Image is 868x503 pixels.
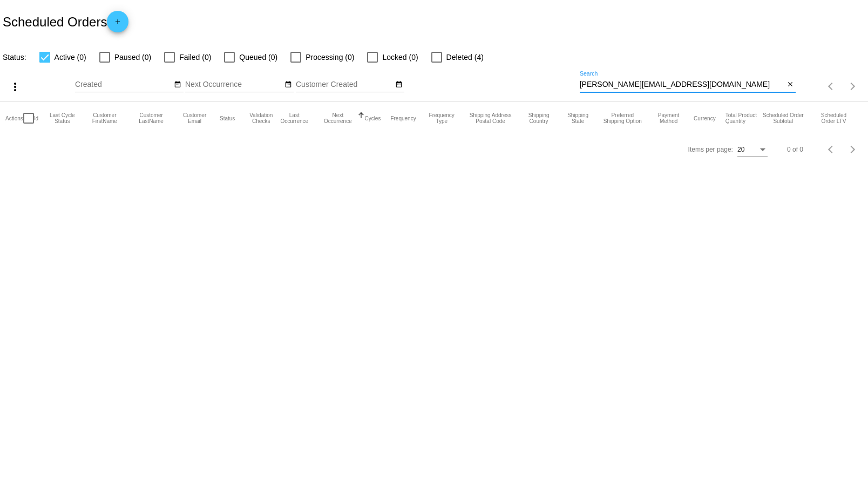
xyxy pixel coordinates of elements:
[179,112,210,124] button: Change sorting for CustomerEmail
[277,112,311,124] button: Change sorting for LastOccurrenceUtc
[842,76,864,97] button: Next page
[815,112,853,124] button: Change sorting for LifetimeValue
[820,76,842,97] button: Previous page
[601,112,643,124] button: Change sorting for PreferredShippingOption
[220,115,235,121] button: Change sorting for Status
[446,51,484,64] span: Deleted (4)
[737,146,768,154] mat-select: Items per page:
[75,80,172,89] input: Created
[842,139,864,160] button: Next page
[762,112,805,124] button: Change sorting for Subtotal
[174,80,181,89] mat-icon: date_range
[34,115,38,121] button: Change sorting for Id
[5,102,23,134] mat-header-cell: Actions
[382,51,418,64] span: Locked (0)
[111,18,124,31] mat-icon: add
[564,112,592,124] button: Change sorting for ShippingState
[784,79,796,91] button: Clear
[467,112,514,124] button: Change sorting for ShippingPostcode
[426,112,458,124] button: Change sorting for FrequencyType
[114,51,151,64] span: Paused (0)
[523,112,554,124] button: Change sorting for ShippingCountry
[179,51,211,64] span: Failed (0)
[245,102,277,134] mat-header-cell: Validation Checks
[395,80,403,89] mat-icon: date_range
[786,80,794,89] mat-icon: close
[239,51,277,64] span: Queued (0)
[820,139,842,160] button: Previous page
[737,146,744,153] span: 20
[9,80,22,93] mat-icon: more_vert
[86,112,124,124] button: Change sorting for CustomerFirstName
[580,80,785,89] input: Search
[284,80,292,89] mat-icon: date_range
[694,115,716,121] button: Change sorting for CurrencyIso
[653,112,684,124] button: Change sorting for PaymentMethod.Type
[296,80,393,89] input: Customer Created
[306,51,354,64] span: Processing (0)
[133,112,169,124] button: Change sorting for CustomerLastName
[688,146,733,153] div: Items per page:
[48,112,76,124] button: Change sorting for LastProcessingCycleId
[185,80,282,89] input: Next Occurrence
[3,53,26,62] span: Status:
[364,115,381,121] button: Change sorting for Cycles
[787,146,803,153] div: 0 of 0
[3,11,128,32] h2: Scheduled Orders
[55,51,86,64] span: Active (0)
[725,102,762,134] mat-header-cell: Total Product Quantity
[321,112,355,124] button: Change sorting for NextOccurrenceUtc
[390,115,416,121] button: Change sorting for Frequency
